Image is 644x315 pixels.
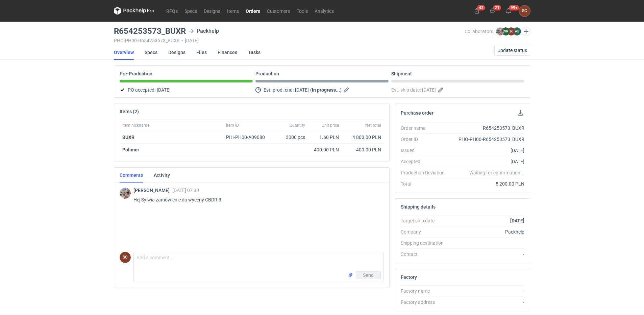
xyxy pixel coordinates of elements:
[163,7,181,15] a: RFQs
[450,228,524,235] div: Packhelp
[311,7,337,15] a: Analytics
[469,169,524,176] em: Waiting for confirmation...
[218,45,237,60] a: Finances
[248,45,261,60] a: Tasks
[363,273,374,277] span: Send
[450,251,524,258] div: -
[295,86,309,94] span: [DATE]
[401,274,417,280] h2: Factory
[391,71,412,76] p: Shipment
[290,123,305,128] span: Quantity
[157,86,171,94] span: [DATE]
[242,7,264,15] a: Orders
[255,86,389,94] div: Est. prod. end:
[255,71,279,76] p: Production
[450,147,524,154] div: [DATE]
[401,169,450,176] div: Production Deviation
[401,217,450,224] div: Target ship date
[122,147,139,152] strong: Polimer
[344,146,381,153] div: 400.00 PLN
[343,86,351,94] button: Edit estimated production end date
[401,125,450,131] div: Order name
[513,27,521,35] figcaption: AB
[401,204,436,210] h2: Shipping details
[133,196,378,204] p: Hej Sylwia zamówienie do wyceny CBDR-3.
[226,134,271,141] div: PHI-PH00-A09080
[293,7,311,15] a: Tools
[122,135,134,140] strong: BUXR
[120,188,131,199] img: Michał Palasek
[516,109,524,117] button: Download PO
[522,27,530,36] button: Edit collaborators
[224,7,242,15] a: Items
[450,288,524,294] div: -
[401,299,450,306] div: Factory address
[401,136,450,143] div: Order ID
[356,271,381,279] button: Send
[181,7,200,15] a: Specs
[502,27,510,35] figcaption: WR
[114,27,186,35] h3: R654253573_BUXR
[450,136,524,143] div: PHO-PH00-R654253573_BUXR
[311,134,339,141] div: 1.60 PLN
[401,158,450,165] div: Accepted
[120,168,143,183] a: Comments
[274,131,308,144] div: 3000 pcs
[391,86,524,94] div: Est. ship date:
[365,123,381,128] span: Net total
[401,147,450,154] div: Issued
[340,87,342,93] em: )
[181,38,183,43] span: •
[437,86,445,94] button: Edit estimated shipping date
[471,5,482,16] button: 42
[172,188,199,193] span: [DATE] 07:39
[310,87,312,93] em: (
[422,86,436,94] span: [DATE]
[120,86,253,94] div: PO accepted:
[450,299,524,306] div: -
[494,45,530,56] button: Update status
[114,45,134,60] a: Overview
[401,288,450,294] div: Factory name
[519,5,530,17] button: SC
[344,134,381,141] div: 4 800.00 PLN
[114,7,154,15] svg: Packhelp Pro
[226,123,239,128] span: Item ID
[510,218,524,223] strong: [DATE]
[450,158,524,165] div: [DATE]
[450,180,524,187] div: 5 200.00 PLN
[401,228,450,235] div: Company
[154,168,170,183] a: Activity
[200,7,224,15] a: Designs
[168,45,185,60] a: Designs
[401,240,450,246] div: Shipping destination
[322,123,339,128] span: Unit price
[311,146,339,153] div: 400.00 PLN
[401,251,450,258] div: Contact
[507,27,515,35] figcaption: SC
[114,38,465,43] div: PHO-PH00-R654253573_BUXR [DATE]
[496,27,504,35] img: Michał Palasek
[264,7,293,15] a: Customers
[465,29,493,34] span: Collaborators
[312,87,340,93] strong: In progress...
[133,188,172,193] span: [PERSON_NAME]
[120,252,131,263] figcaption: SC
[519,5,530,17] div: Sylwia Cichórz
[401,110,434,116] h2: Purchase order
[487,5,498,16] button: 21
[122,123,149,128] span: Item nickname
[503,5,514,16] button: 99+
[120,109,139,114] h2: Items (2)
[120,252,131,263] div: Sylwia Cichórz
[120,71,152,76] p: Pre-Production
[196,45,207,60] a: Files
[450,125,524,131] div: R654253573_BUXR
[401,180,450,187] div: Total
[145,45,157,60] a: Specs
[497,48,527,53] span: Update status
[189,27,219,35] div: Packhelp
